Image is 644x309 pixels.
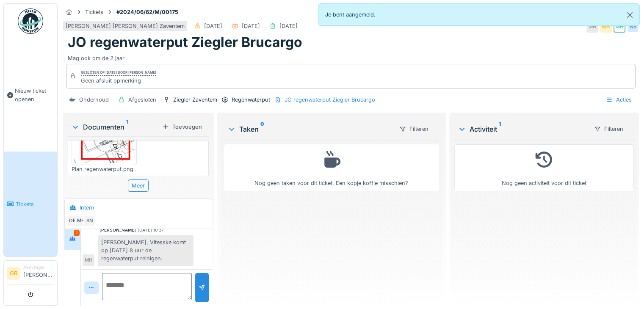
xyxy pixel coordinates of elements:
[318,3,640,26] div: Je bent aangemeld.
[23,264,54,282] li: [PERSON_NAME]
[71,122,159,132] div: Documenten
[586,21,598,33] div: MH
[7,267,20,280] li: OR
[458,124,587,134] div: Activiteit
[173,96,217,104] div: Ziegler Zaventem
[204,22,222,30] div: [DATE]
[128,96,156,104] div: Afgesloten
[242,22,260,30] div: [DATE]
[98,235,193,266] div: [PERSON_NAME], Vitesske komt op [DATE] 8 uur de regenwaterput reinigen.
[600,21,612,33] div: MH
[15,87,54,103] span: Nieuw ticket openen
[159,121,205,132] div: Toevoegen
[23,264,54,270] div: Aanvrager
[260,124,264,134] sup: 0
[138,227,164,233] div: [DATE] 10:37
[79,96,109,104] div: Onderhoud
[627,21,639,33] div: NB
[285,96,375,104] div: JO regenwaterput Ziegler Brucargo
[66,215,78,227] div: OR
[68,34,302,50] h1: JO regenwaterput Ziegler Brucargo
[614,21,625,33] div: MH
[620,4,639,26] button: Close
[74,230,80,236] div: 1
[229,148,434,188] div: Nog geen taken voor dit ticket. Een kopje koffie misschien?
[128,179,149,192] div: Meer
[16,200,54,208] span: Tickets
[7,264,54,284] a: OR Aanvrager[PERSON_NAME]
[113,8,182,16] strong: #2024/06/62/M/00175
[81,70,156,76] div: Gesloten op [DATE] door [PERSON_NAME]
[279,22,298,30] div: [DATE]
[4,39,57,152] a: Nieuw ticket openen
[602,94,636,106] div: Acties
[85,8,103,16] div: Tickets
[72,165,137,173] div: Plan regenwaterput.png
[68,51,634,62] div: Mag ook om de 2 jaar
[395,123,432,135] div: Filteren
[227,124,392,134] div: Taken
[100,227,136,233] div: [PERSON_NAME]
[66,22,185,30] div: [PERSON_NAME] [PERSON_NAME] Zaventem
[4,152,57,257] a: Tickets
[126,122,128,132] sup: 1
[232,96,270,104] div: Regenwaterput
[83,215,95,227] div: SN
[460,148,628,188] div: Nog geen activiteit voor dit ticket
[75,215,87,227] div: MH
[80,204,94,212] div: Intern
[590,123,627,135] div: Filteren
[81,77,156,85] div: Geen afsluit opmerking
[83,254,94,266] div: MH
[499,124,501,134] sup: 1
[18,8,43,34] img: Badge_color-CXgf-gQk.svg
